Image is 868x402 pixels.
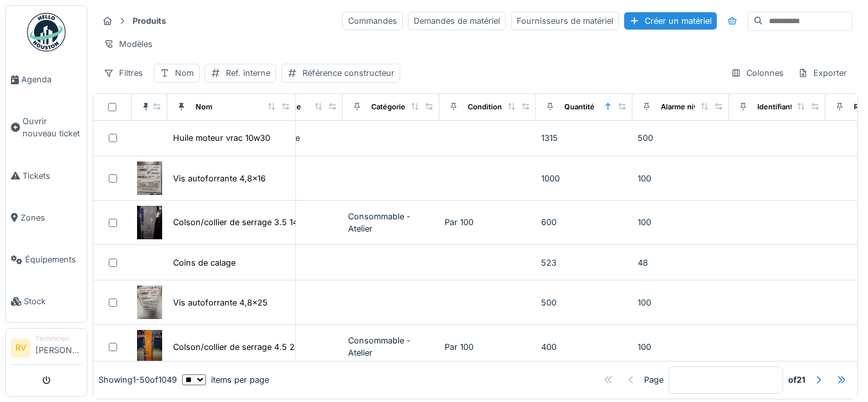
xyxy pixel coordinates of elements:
li: RV [11,338,30,358]
div: Vis autoforrante 4,8x16 [173,172,266,185]
div: Coins de calage [173,257,235,269]
span: Équipements [25,253,82,266]
div: Huile moteur vrac 10w30 [173,132,270,144]
div: 500 [638,132,724,144]
div: Colson/collier de serrage 3.5 140mm [173,216,317,228]
div: 400 [541,341,627,353]
span: Tickets [23,170,82,182]
a: Équipements [6,239,87,280]
a: Tickets [6,155,87,197]
div: 500 [541,297,627,309]
a: Zones [6,197,87,239]
div: Créer un matériel [624,12,717,30]
div: Alarme niveau bas [661,102,725,113]
div: Nom [196,102,212,113]
span: Ouvrir nouveau ticket [23,115,82,140]
a: Agenda [6,59,87,100]
span: Zones [21,212,82,224]
div: Colson/collier de serrage 4.5 280mm [173,341,319,353]
img: Vis autoforrante 4,8x25 [137,286,162,319]
div: Catégorie [371,102,405,113]
div: 523 [541,257,627,269]
div: Fournisseurs de matériel [511,12,619,30]
li: [PERSON_NAME] [35,334,82,361]
a: RV Technicien[PERSON_NAME] [11,334,82,365]
div: 48 [638,257,724,269]
div: 100 [638,172,724,185]
img: Vis autoforrante 4,8x16 [137,161,162,195]
div: Consommable - Atelier [348,334,434,359]
div: Ref. interne [226,67,270,79]
div: Demandes de matériel [408,12,506,30]
div: Vis autoforrante 4,8x25 [173,297,268,309]
div: Par 100 [445,216,531,228]
div: Colonnes [725,64,790,82]
div: Par 100 [445,341,531,353]
div: Filtres [98,64,149,82]
span: Agenda [21,73,82,86]
strong: of 21 [788,374,806,386]
a: Stock [6,280,87,322]
div: 1315 [541,132,627,144]
div: Commandes [342,12,403,30]
img: Colson/collier de serrage 4.5 280mm [137,330,162,363]
a: Ouvrir nouveau ticket [6,100,87,154]
img: Badge_color-CXgf-gQk.svg [27,13,66,51]
div: items per page [182,374,269,386]
div: 100 [638,341,724,353]
span: Stock [24,295,82,307]
div: 600 [541,216,627,228]
div: Exporter [792,64,853,82]
div: Référence constructeur [302,67,394,79]
div: 100 [638,297,724,309]
div: Technicien [35,334,82,343]
div: Conditionnement [468,102,529,113]
div: Identifiant interne [757,102,820,113]
div: Page [644,374,663,386]
img: Colson/collier de serrage 3.5 140mm [137,206,162,239]
div: Quantité [564,102,595,113]
div: Modèles [98,35,158,53]
div: Nom [175,67,194,79]
strong: Produits [127,15,171,27]
div: 100 [638,216,724,228]
div: 1000 [541,172,627,185]
div: Showing 1 - 50 of 1049 [98,374,177,386]
div: Consommable - Atelier [348,210,434,235]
